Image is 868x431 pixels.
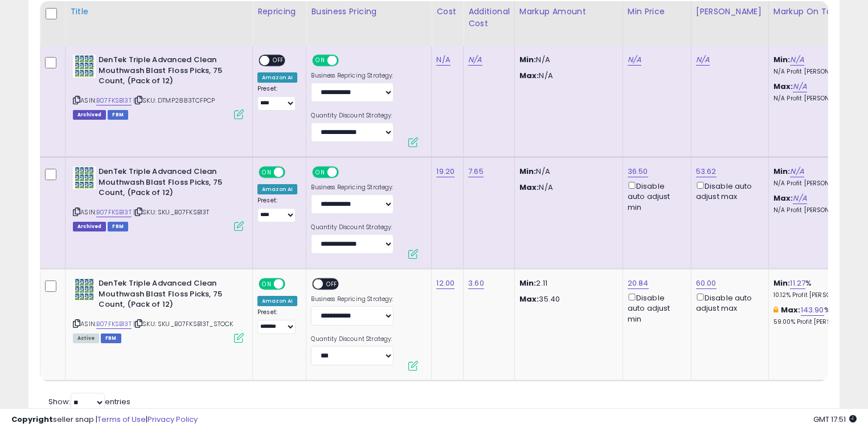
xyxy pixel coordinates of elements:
[696,166,716,177] a: 53.62
[696,180,760,202] div: Disable auto adjust max
[773,166,791,177] b: Min:
[257,6,301,18] div: Repricing
[773,206,868,214] p: N/A Profit [PERSON_NAME]
[260,168,274,177] span: ON
[73,110,106,120] span: Listings that have been deleted from Seller Central
[519,278,614,288] p: 2.11
[773,318,868,326] p: 59.00% Profit [PERSON_NAME]
[99,55,237,90] b: DenTek Triple Advanced Clean Mouthwash Blast Floss Picks, 75 Count, (Pack of 12)
[96,96,132,105] a: B07FKSB13T
[696,54,710,66] a: N/A
[781,304,801,315] b: Max:
[97,414,146,425] a: Terms of Use
[311,112,394,120] label: Quantity Discount Strategy:
[73,55,96,78] img: 51torcsLnCL._SL40_.jpg
[696,291,760,314] div: Disable auto adjust max
[133,319,234,328] span: | SKU: SKU_B07FKSB13T_STOCK
[519,182,539,193] strong: Max:
[696,6,764,18] div: [PERSON_NAME]
[519,294,614,304] p: 35.40
[257,308,297,334] div: Preset:
[468,6,510,30] div: Additional Cost
[628,54,641,66] a: N/A
[257,85,297,111] div: Preset:
[73,278,96,301] img: 51torcsLnCL._SL40_.jpg
[108,222,128,231] span: FBM
[314,56,328,66] span: ON
[628,180,682,213] div: Disable auto adjust min
[519,54,537,65] strong: Min:
[11,414,198,425] div: seller snap | |
[337,168,355,177] span: OFF
[284,279,302,289] span: OFF
[73,278,244,341] div: ASIN:
[773,54,791,65] b: Min:
[773,193,793,204] b: Max:
[133,208,210,217] span: | SKU: SKU_B07FKSB13T
[96,208,132,217] a: B07FKSB13T
[284,168,302,177] span: OFF
[436,278,455,289] a: 12.00
[108,110,128,120] span: FBM
[73,222,106,231] span: Listings that have been deleted from Seller Central
[793,81,806,92] a: N/A
[314,168,328,177] span: ON
[773,291,868,299] p: 10.12% Profit [PERSON_NAME]
[311,184,394,192] label: Business Repricing Strategy:
[773,180,868,188] p: N/A Profit [PERSON_NAME]
[73,55,244,118] div: ASIN:
[519,6,618,18] div: Markup Amount
[790,278,805,289] a: 11.27
[269,56,288,66] span: OFF
[73,334,99,343] span: All listings currently available for purchase on Amazon
[519,55,614,65] p: N/A
[96,319,132,329] a: B07FKSB13T
[773,95,868,103] p: N/A Profit [PERSON_NAME]
[257,296,297,306] div: Amazon AI
[260,279,274,289] span: ON
[773,305,868,326] div: %
[311,72,394,80] label: Business Repricing Strategy:
[70,6,248,18] div: Title
[696,278,716,289] a: 60.00
[519,70,539,81] strong: Max:
[101,334,121,343] span: FBM
[257,72,297,83] div: Amazon AI
[99,278,237,313] b: DenTek Triple Advanced Clean Mouthwash Blast Floss Picks, 75 Count, (Pack of 12)
[628,278,649,289] a: 20.84
[133,96,215,105] span: | SKU: DTMP2883TCFPCP
[48,396,130,407] span: Show: entries
[11,414,53,425] strong: Copyright
[257,184,297,194] div: Amazon AI
[148,414,198,425] a: Privacy Policy
[311,335,394,343] label: Quantity Discount Strategy:
[519,166,614,177] p: N/A
[519,71,614,81] p: N/A
[257,197,297,222] div: Preset:
[436,166,455,177] a: 19.20
[519,278,537,288] strong: Min:
[436,54,450,66] a: N/A
[773,68,868,76] p: N/A Profit [PERSON_NAME]
[311,6,427,18] div: Business Pricing
[790,166,804,177] a: N/A
[790,54,804,66] a: N/A
[311,295,394,303] label: Business Repricing Strategy:
[436,6,458,18] div: Cost
[793,193,806,204] a: N/A
[468,54,482,66] a: N/A
[337,56,355,66] span: OFF
[813,414,857,425] span: 2025-09-17 17:51 GMT
[628,6,686,18] div: Min Price
[311,223,394,231] label: Quantity Discount Strategy:
[519,166,537,177] strong: Min:
[519,294,539,304] strong: Max:
[773,278,791,288] b: Min:
[519,182,614,193] p: N/A
[628,166,648,177] a: 36.50
[324,279,342,289] span: OFF
[99,166,237,201] b: DenTek Triple Advanced Clean Mouthwash Blast Floss Picks, 75 Count, (Pack of 12)
[628,291,682,324] div: Disable auto adjust min
[773,81,793,92] b: Max:
[73,166,244,230] div: ASIN:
